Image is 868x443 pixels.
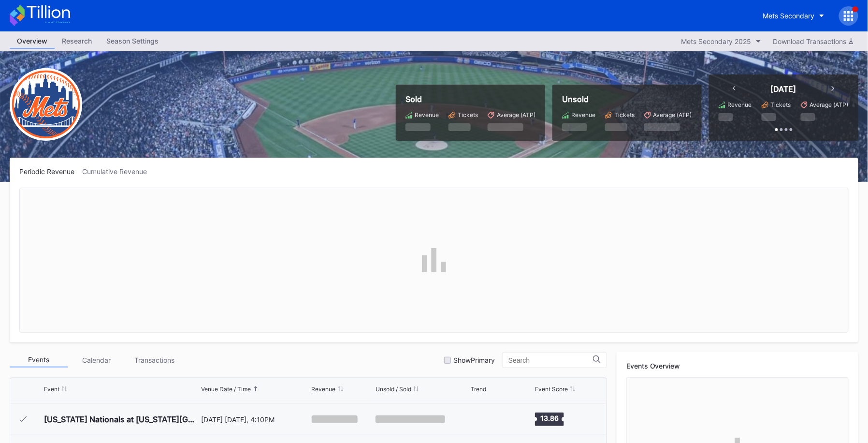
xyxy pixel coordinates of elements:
input: Search [508,356,593,364]
a: Season Settings [99,34,166,49]
text: 13.86 [540,414,559,423]
a: Overview [10,34,55,49]
div: Unsold / Sold [376,385,411,393]
div: Season Settings [99,34,166,48]
div: Unsold [562,94,692,104]
div: [DATE] [DATE], 4:10PM [201,415,309,424]
div: Research [55,34,99,48]
button: Download Transactions [768,35,858,48]
div: Tickets [771,101,791,108]
div: Events [10,353,68,368]
div: Revenue [571,111,595,118]
div: Revenue [728,101,752,108]
div: Transactions [126,353,184,368]
div: Event [44,385,59,393]
a: Research [55,34,99,49]
div: Revenue [312,385,336,393]
div: Mets Secondary [763,12,815,20]
div: Revenue [415,111,439,118]
div: Calendar [68,353,126,368]
div: Venue Date / Time [201,385,251,393]
div: Tickets [614,111,635,118]
div: Download Transactions [773,37,854,45]
svg: Chart title [471,407,500,431]
div: [US_STATE] Nationals at [US_STATE][GEOGRAPHIC_DATA] (Long Sleeve T-Shirt Giveaway) [44,414,199,424]
div: Average (ATP) [653,111,692,118]
div: Average (ATP) [497,111,535,118]
button: Mets Secondary 2025 [677,35,766,48]
div: Mets Secondary 2025 [681,37,752,45]
div: Events Overview [626,362,849,370]
div: [DATE] [771,84,796,94]
div: Event Score [535,385,568,393]
div: Periodic Revenue [19,167,82,176]
img: New-York-Mets-Transparent.png [10,68,82,141]
div: Cumulative Revenue [82,167,155,176]
div: Tickets [458,111,478,118]
div: Sold [405,94,535,104]
div: Average (ATP) [810,101,849,108]
div: Trend [471,385,486,393]
button: Mets Secondary [756,7,832,25]
div: Show Primary [453,356,495,364]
